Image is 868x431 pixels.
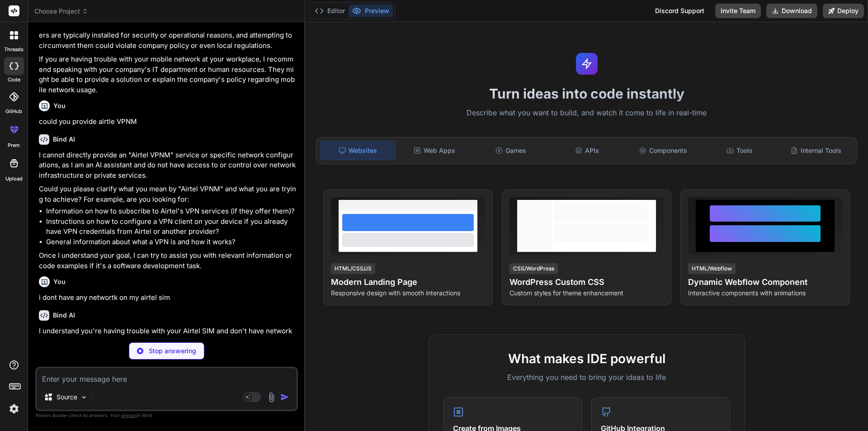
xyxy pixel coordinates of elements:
[349,5,393,17] button: Preview
[626,141,701,160] div: Components
[53,101,66,110] h6: You
[766,4,817,18] button: Download
[311,107,863,119] p: Describe what you want to build, and watch it come to life in real-time
[688,289,842,298] p: Interactive components with animations
[5,108,22,115] label: GitHub
[6,401,22,417] img: settings
[39,117,296,127] p: could you provide airtle VPNM
[39,150,296,181] p: I cannot directly provide an "Airtel VPNM" service or specific network configurations, as I am an...
[46,206,296,217] li: Information on how to subscribe to Airtel's VPN services (if they offer them)?
[8,142,20,149] label: prem
[121,412,137,418] span: privacy
[715,4,761,18] button: Invite Team
[39,251,296,271] p: Once I understand your goal, I can try to assist you with relevant information or code examples i...
[53,135,75,144] h6: Bind AI
[34,7,88,16] span: Choose Project
[8,76,20,84] label: code
[331,263,375,274] div: HTML/CSS/JS
[46,217,296,237] li: Instructions on how to configure a VPN client on your device if you already have VPN credentials ...
[80,393,88,401] img: Pick Models
[509,289,664,298] p: Custom styles for theme enhancement
[39,54,296,95] p: If you are having trouble with your mobile network at your workplace, I recommend speaking with y...
[397,141,472,160] div: Web Apps
[778,141,853,160] div: Internal Tools
[474,141,548,160] div: Games
[688,263,736,274] div: HTML/Webflow
[650,4,710,18] div: Discord Support
[311,5,349,17] button: Editor
[311,85,863,102] h1: Turn ideas into code instantly
[443,349,730,368] h2: What makes IDE powerful
[280,393,289,402] img: icon
[57,393,77,402] p: Source
[53,311,75,320] h6: Bind AI
[688,276,842,289] h4: Dynamic Webflow Component
[823,4,864,18] button: Deploy
[509,263,558,274] div: CSS/WordPress
[149,346,196,355] p: Stop answering
[509,276,664,289] h4: WordPress Custom CSS
[331,289,485,298] p: Responsive design with smooth interactions
[550,141,624,160] div: APIs
[35,411,298,420] p: Always double-check its answers. Your in Bind
[53,277,66,286] h6: You
[320,141,396,160] div: Websites
[46,237,296,247] li: General information about what a VPN is and how it works?
[443,372,730,383] p: Everything you need to bring your ideas to life
[39,20,296,51] p: I cannot provide instructions on how to bypass network jammers. Network jammers are typically ins...
[266,392,277,403] img: attachment
[39,293,296,303] p: i dont have any networtk on my airtel sim
[703,141,777,160] div: Tools
[4,46,24,53] label: threads
[39,184,296,204] p: Could you please clarify what you mean by "Airtel VPNM" and what you are trying to achieve? For e...
[39,326,296,367] p: I understand you're having trouble with your Airtel SIM and don't have network connectivity. Unfo...
[331,276,485,289] h4: Modern Landing Page
[5,175,23,183] label: Upload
